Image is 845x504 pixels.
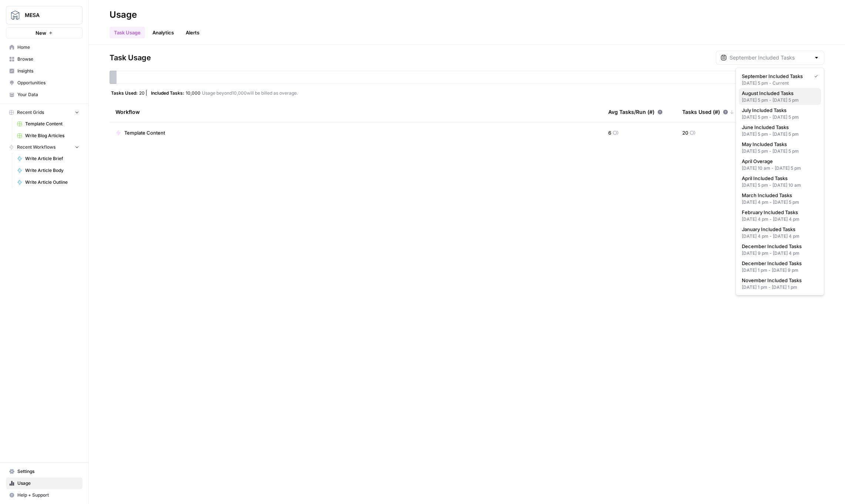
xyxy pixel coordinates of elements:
a: Write Article Body [14,165,83,176]
span: November Included Tasks [742,277,815,284]
span: July Included Tasks [742,106,815,114]
span: June Included Tasks [742,124,815,131]
span: MESA [25,11,70,19]
span: April Included Tasks [742,175,815,182]
span: Home [17,44,79,51]
div: [DATE] 9 pm - [DATE] 4 pm [742,250,818,257]
div: [DATE] 4 pm - [DATE] 4 pm [742,233,818,240]
div: Avg Tasks/Run (#) [608,102,663,122]
span: Usage [17,480,79,487]
a: Your Data [6,89,83,101]
div: [DATE] 1 pm - [DATE] 9 pm [742,267,818,274]
span: Task Usage [110,53,151,63]
span: 20 [139,90,145,96]
span: Browse [17,56,79,62]
div: [DATE] 10 am - [DATE] 5 pm [742,165,818,172]
button: Recent Workflows [6,142,83,153]
a: Opportunities [6,77,83,89]
img: MESA Logo [9,9,22,22]
span: Template Content [25,121,79,127]
div: [DATE] 4 pm - [DATE] 5 pm [742,199,818,206]
div: [DATE] 1 pm - [DATE] 1 pm [742,284,818,291]
span: Included Tasks: [151,90,184,96]
a: Home [6,41,83,53]
button: Alerts [181,27,204,38]
span: Tasks Used: [111,90,138,96]
button: Help + Support [6,489,83,501]
span: 6 [608,129,611,136]
span: Write Article Outline [25,179,79,186]
input: September Included Tasks [730,54,811,61]
div: [DATE] 5 pm - [DATE] 5 pm [742,97,818,104]
div: [DATE] 5 pm - Current [742,80,818,87]
span: 10,000 [186,90,201,96]
span: Your Data [17,91,79,98]
span: September Included Tasks [742,72,808,80]
a: Write Article Brief [14,153,83,165]
span: December Included Tasks [742,260,815,267]
div: [DATE] 5 pm - [DATE] 5 pm [742,131,818,138]
span: Template Content [124,129,165,136]
span: Recent Workflows [17,144,55,150]
a: Template Content [115,129,165,136]
button: Workspace: MESA [6,6,83,24]
span: March Included Tasks [742,192,815,199]
div: Tasks Used (#) [682,102,734,122]
button: New [6,27,83,38]
span: Usage beyond 10,000 will be billed as overage. [202,90,298,96]
div: Workflow [115,102,596,122]
span: May Included Tasks [742,141,815,148]
span: April Overage [742,158,815,165]
span: Insights [17,68,79,74]
div: [DATE] 5 pm - [DATE] 5 pm [742,148,818,155]
span: Write Article Brief [25,155,79,162]
span: August Included Tasks [742,89,815,97]
span: December Included Tasks [742,243,815,250]
span: Recent Grids [17,109,44,116]
span: New [36,29,46,37]
div: [DATE] 5 pm - [DATE] 10 am [742,182,818,189]
a: Task Usage [110,27,145,38]
a: Insights [6,65,83,77]
span: 20 [682,129,688,136]
a: Write Blog Articles [14,130,83,142]
span: February Included Tasks [742,209,815,216]
a: Settings [6,466,83,477]
div: [DATE] 5 pm - [DATE] 5 pm [742,114,818,121]
a: Template Content [14,118,83,130]
a: Analytics [148,27,178,38]
span: Write Blog Articles [25,132,79,139]
a: Write Article Outline [14,176,83,188]
span: Write Article Body [25,167,79,174]
a: Usage [6,477,83,489]
div: [DATE] 4 pm - [DATE] 4 pm [742,216,818,223]
div: Usage [110,9,137,21]
button: Recent Grids [6,107,83,118]
a: Browse [6,53,83,65]
span: Settings [17,468,79,475]
span: January Included Tasks [742,226,815,233]
span: Opportunities [17,80,79,86]
span: Help + Support [17,492,79,498]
